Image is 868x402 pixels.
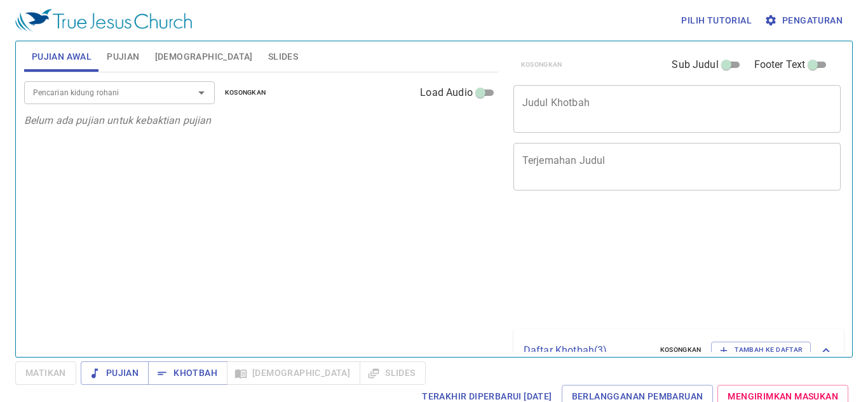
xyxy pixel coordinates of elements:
button: Kosongkan [217,85,274,100]
div: Daftar Khotbah(3)KosongkanTambah ke Daftar [513,329,844,371]
img: True Jesus Church [15,9,192,32]
button: Open [193,84,210,102]
span: Pilih tutorial [681,13,752,29]
i: Belum ada pujian untuk kebaktian pujian [24,114,212,126]
button: Khotbah [148,361,227,385]
span: Pujian [107,49,139,65]
span: Pengaturan [767,13,843,29]
span: Load Audio [420,85,473,100]
button: Kosongkan [653,342,709,358]
span: Sub Judul [672,57,718,72]
iframe: from-child [508,204,777,325]
button: Tambah ke Daftar [711,342,811,358]
span: Khotbah [158,365,217,381]
span: Footer Text [754,57,806,72]
span: Kosongkan [660,344,702,356]
span: Slides [268,49,298,65]
span: Tambah ke Daftar [719,344,803,356]
button: Pilih tutorial [676,9,757,32]
span: Kosongkan [225,87,266,98]
span: [DEMOGRAPHIC_DATA] [155,49,253,65]
span: Pujian [91,365,139,381]
button: Pengaturan [762,9,848,32]
span: Pujian Awal [32,49,92,65]
p: Daftar Khotbah ( 3 ) [524,343,650,358]
button: Pujian [81,361,149,385]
